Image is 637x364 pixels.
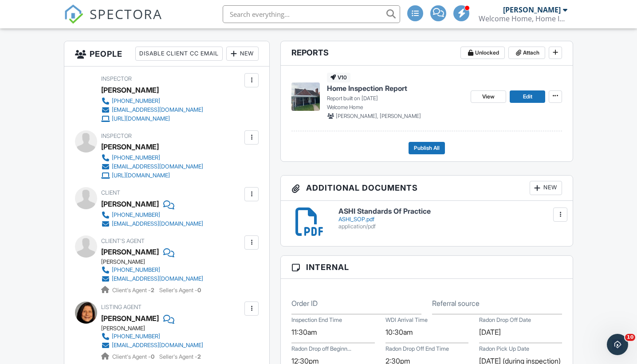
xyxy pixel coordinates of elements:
div: [PHONE_NUMBER] [112,154,160,161]
label: Inspection End Time [291,316,342,324]
strong: 0 [197,287,201,294]
label: Radon Drop Off End Time [385,345,449,353]
div: [PHONE_NUMBER] [112,333,160,340]
span: Inspector [101,133,132,139]
div: [PHONE_NUMBER] [112,211,160,219]
h3: Additional Documents [281,176,573,201]
div: [PHONE_NUMBER] [112,266,160,274]
div: [PERSON_NAME] [101,83,159,97]
span: Client [101,189,120,196]
span: Seller's Agent - [159,287,201,294]
strong: 2 [151,287,154,294]
label: Radon Drop off Beginning Time [291,345,351,353]
label: Order ID [291,298,318,308]
label: Radon Drop Off Date [479,316,531,324]
a: [EMAIL_ADDRESS][DOMAIN_NAME] [101,106,203,114]
a: [EMAIL_ADDRESS][DOMAIN_NAME] [101,219,203,228]
span: Inspector [101,75,132,82]
a: ASHI Standards Of Practice ASHI_SOP.pdf application/pdf [338,207,562,230]
div: [EMAIL_ADDRESS][DOMAIN_NAME] [112,275,203,282]
a: [PERSON_NAME] [101,312,159,325]
div: [PERSON_NAME] [101,140,159,153]
div: Welcome Home, Home Inspections LLC [479,14,567,23]
input: Search everything... [223,5,400,23]
div: [PERSON_NAME] [101,258,210,266]
div: ASHI_SOP.pdf [338,216,562,223]
span: SPECTORA [90,4,162,23]
a: [PHONE_NUMBER] [101,97,203,106]
a: [EMAIL_ADDRESS][DOMAIN_NAME] [101,341,203,350]
div: [PERSON_NAME] [101,325,210,332]
a: [PHONE_NUMBER] [101,211,203,219]
label: Radon Pick Up Date [479,345,529,353]
a: [PHONE_NUMBER] [101,332,203,341]
input: Radon Drop Off Date [479,321,562,343]
label: Referral source [432,298,480,308]
a: [PHONE_NUMBER] [101,153,203,162]
div: [URL][DOMAIN_NAME] [112,115,170,122]
a: [PHONE_NUMBER] [101,266,203,274]
span: Listing Agent [101,304,142,310]
a: SPECTORA [64,12,162,31]
span: 10 [625,334,635,341]
input: Inspection End Time [291,321,374,343]
h6: ASHI Standards Of Practice [338,207,562,215]
a: [EMAIL_ADDRESS][DOMAIN_NAME] [101,274,203,283]
label: WDI Arrival Time [385,316,428,324]
span: Client's Agent [101,238,145,244]
div: application/pdf [338,223,562,230]
strong: 2 [197,353,201,360]
strong: 0 [151,353,154,360]
div: [EMAIL_ADDRESS][DOMAIN_NAME] [112,106,203,114]
h3: People [64,41,270,67]
img: The Best Home Inspection Software - Spectora [64,4,83,24]
a: [EMAIL_ADDRESS][DOMAIN_NAME] [101,162,203,171]
h3: Internal [281,256,573,279]
span: Client's Agent - [112,353,156,360]
div: [EMAIL_ADDRESS][DOMAIN_NAME] [112,163,203,170]
input: WDI Arrival Time [385,321,468,343]
div: New [530,181,562,195]
a: [URL][DOMAIN_NAME] [101,171,203,180]
span: Client's Agent - [112,287,156,294]
div: [EMAIL_ADDRESS][DOMAIN_NAME] [112,220,203,227]
iframe: Intercom live chat [607,334,628,355]
div: [PERSON_NAME] [503,5,561,14]
span: Seller's Agent - [159,353,201,360]
div: [PERSON_NAME] [101,197,159,211]
div: [EMAIL_ADDRESS][DOMAIN_NAME] [112,342,203,349]
div: [URL][DOMAIN_NAME] [112,172,170,179]
div: New [226,47,259,61]
a: [PERSON_NAME] [101,245,159,258]
a: [URL][DOMAIN_NAME] [101,114,203,123]
div: [PHONE_NUMBER] [112,98,160,105]
div: Disable Client CC Email [135,47,223,61]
